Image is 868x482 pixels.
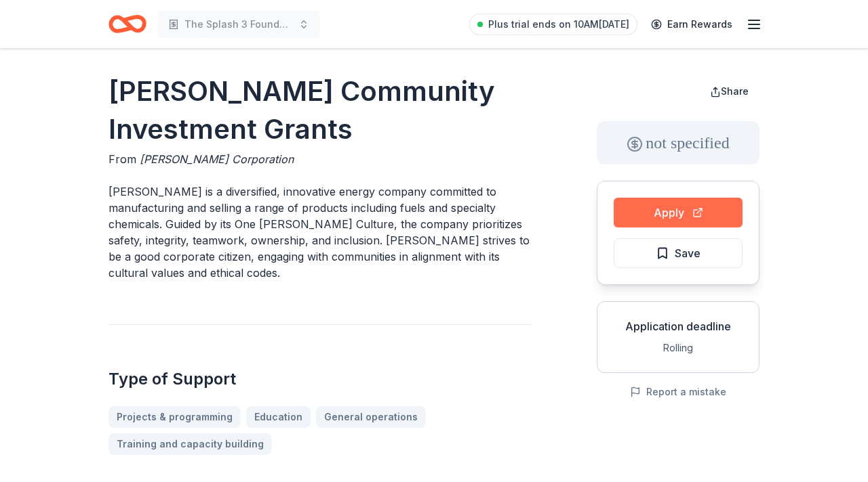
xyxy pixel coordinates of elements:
[108,183,532,281] p: [PERSON_NAME] is a diversified, innovative energy company committed to manufacturing and selling ...
[597,121,759,165] div: not specified
[699,78,759,105] button: Share
[108,433,272,455] a: Training and capacity building
[608,318,748,334] div: Application deadline
[721,85,749,97] span: Share
[608,340,748,356] div: Rolling
[630,384,726,400] button: Report a mistake
[108,151,532,167] div: From
[246,406,311,428] a: Education
[643,12,741,37] a: Earn Rewards
[614,198,743,227] button: Apply
[675,244,701,262] span: Save
[108,368,532,390] h2: Type of Support
[488,16,629,32] span: Plus trial ends on 10AM[DATE]
[614,238,743,268] button: Save
[108,72,532,148] h1: [PERSON_NAME] Community Investment Grants
[469,14,637,35] a: Plus trial ends on 10AM[DATE]
[316,406,426,428] a: General operations
[108,406,241,428] a: Projects & programming
[140,152,294,166] span: [PERSON_NAME] Corporation
[157,11,320,38] button: The Splash 3 Foundation Veteran Charities Fund Raiser
[184,16,293,32] span: The Splash 3 Foundation Veteran Charities Fund Raiser
[108,8,146,40] a: Home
